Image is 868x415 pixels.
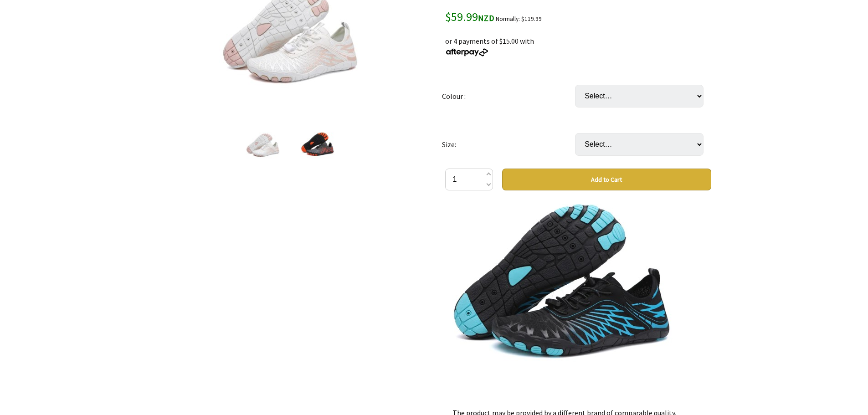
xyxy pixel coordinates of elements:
[246,125,280,160] img: Non-slip Barefoot Shoes (Unisex)
[502,169,711,190] button: Add to Cart
[442,120,575,169] td: Size:
[445,48,489,56] img: Afterpay
[445,9,494,24] span: $59.99
[496,15,542,23] small: Normally: $119.99
[478,13,494,23] span: NZD
[442,72,575,120] td: Colour :
[300,125,335,160] img: Non-slip Barefoot Shoes (Unisex)
[445,25,711,57] div: or 4 payments of $15.00 with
